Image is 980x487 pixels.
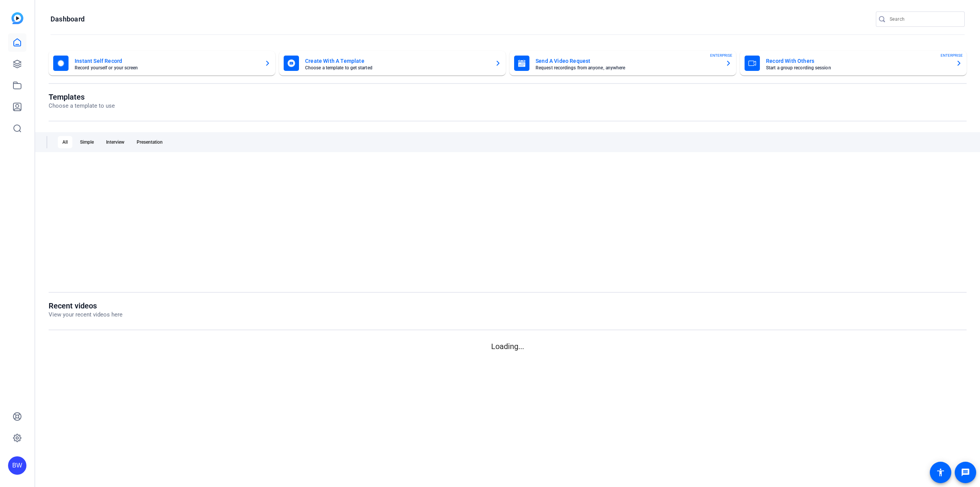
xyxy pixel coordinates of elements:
[49,301,122,310] h1: Recent videos
[941,52,963,58] span: ENTERPRISE
[536,66,719,70] mat-card-subtitle: Request recordings from anyone, anywhere
[51,15,85,24] h1: Dashboard
[75,56,258,66] mat-card-title: Instant Self Record
[101,136,129,148] div: Interview
[766,66,950,70] mat-card-subtitle: Start a group recording session
[305,66,489,70] mat-card-subtitle: Choose a template to get started
[58,136,72,148] div: All
[8,456,26,475] div: BW
[536,56,719,66] mat-card-title: Send A Video Request
[510,51,736,75] button: Send A Video RequestRequest recordings from anyone, anywhereENTERPRISE
[132,136,167,148] div: Presentation
[279,51,506,75] button: Create With A TemplateChoose a template to get started
[49,310,122,319] p: View your recent videos here
[11,12,23,24] img: blue-gradient.svg
[766,56,950,66] mat-card-title: Record With Others
[710,52,732,58] span: ENTERPRISE
[740,51,967,75] button: Record With OthersStart a group recording sessionENTERPRISE
[49,51,275,75] button: Instant Self RecordRecord yourself or your screen
[49,92,115,102] h1: Templates
[961,468,970,477] mat-icon: message
[890,15,959,24] input: Search
[49,102,115,110] p: Choose a template to use
[936,468,945,477] mat-icon: accessibility
[49,341,967,352] p: Loading...
[305,56,489,66] mat-card-title: Create With A Template
[75,136,98,148] div: Simple
[75,66,258,70] mat-card-subtitle: Record yourself or your screen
